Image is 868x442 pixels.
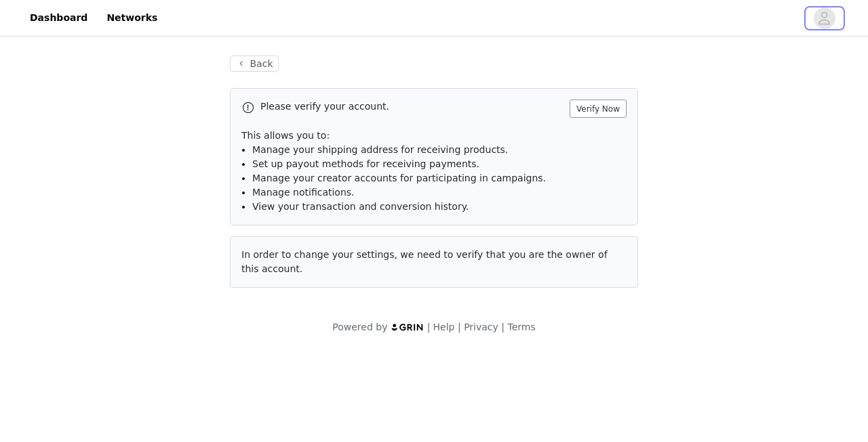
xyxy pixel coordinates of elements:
span: In order to change your settings, we need to verify that you are the owner of this account. [241,249,608,274]
span: | [427,322,431,332]
span: View your transaction and conversion history. [252,201,469,212]
a: Dashboard [22,3,96,33]
a: Networks [98,3,165,33]
span: | [458,322,461,332]
p: Please verify your account. [260,100,564,114]
span: Powered by [332,322,387,332]
a: Privacy [464,322,498,332]
span: Manage your shipping address for receiving products. [252,144,508,155]
button: Verify Now [570,100,627,118]
a: Help [433,322,455,332]
span: Set up payout methods for receiving payments. [252,158,479,169]
img: logo [391,323,425,332]
span: | [501,322,505,332]
span: Manage notifications. [252,187,355,198]
span: Manage your creator accounts for participating in campaigns. [252,173,546,183]
p: This allows you to: [241,129,627,143]
button: Back [230,56,279,72]
div: avatar [818,7,831,29]
a: Terms [507,322,535,332]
